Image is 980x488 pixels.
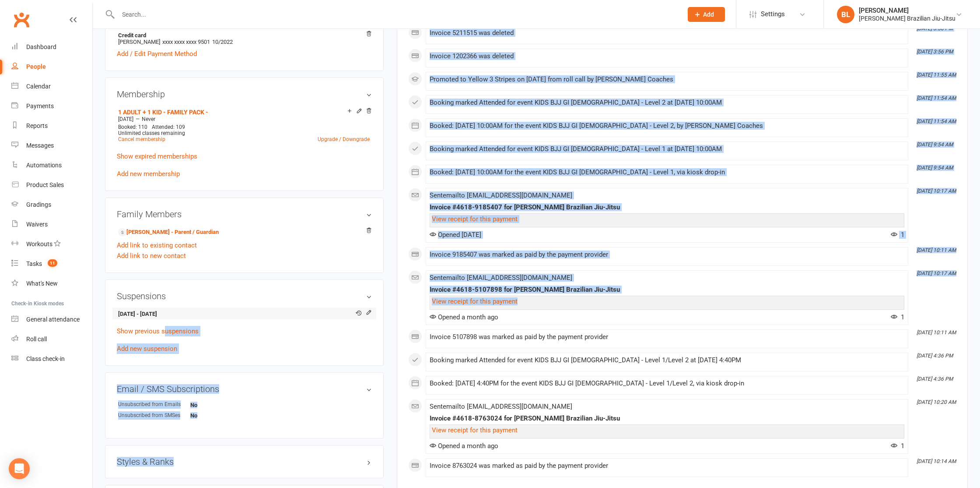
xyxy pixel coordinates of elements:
[26,336,47,343] div: Roll call
[430,286,904,294] div: Invoice #4618-5107898 for [PERSON_NAME] Brazilian Jiu-Jitsu
[117,31,372,46] li: [PERSON_NAME]
[118,109,208,116] a: 1 ADULT + 1 KID - FAMILY PACK -
[11,234,92,254] a: Workouts
[26,142,54,149] div: Messages
[117,457,372,467] h3: Styles & Ranks
[117,152,197,160] a: Show expired memberships
[117,209,372,219] h3: Family Members
[318,136,370,142] a: Upgrade / Downgrade
[917,188,956,194] i: [DATE] 10:17 AM
[190,412,241,419] strong: No
[26,83,51,90] div: Calendar
[917,329,956,336] i: [DATE] 10:11 AM
[430,380,904,387] div: Booked: [DATE] 4:40PM for the event KIDS BJJ GI [DEMOGRAPHIC_DATA] - Level 1/Level 2, via kiosk d...
[10,9,32,31] a: Clubworx
[26,122,48,129] div: Reports
[26,43,56,50] div: Dashboard
[430,76,904,83] div: Promoted to Yellow 3 Stripes on [DATE] from roll call by [PERSON_NAME] Coaches
[859,7,955,14] div: [PERSON_NAME]
[917,458,956,464] i: [DATE] 10:14 AM
[891,231,904,239] span: 1
[430,204,904,211] div: Invoice #4618-9185407 for [PERSON_NAME] Brazilian Jiu-Jitsu
[11,329,92,349] a: Roll call
[432,426,518,434] a: View receipt for this payment
[430,357,904,364] div: Booking marked Attended for event KIDS BJJ GI [DEMOGRAPHIC_DATA] - Level 1/Level 2 at [DATE] 4:40PM
[430,251,904,258] div: Invoice 9185407 was marked as paid by the payment provider
[917,118,956,124] i: [DATE] 11:54 AM
[11,215,92,234] a: Waivers
[117,240,197,251] a: Add link to existing contact
[430,169,904,176] div: Booked: [DATE] 10:00AM for the event KIDS BJJ GI [DEMOGRAPHIC_DATA] - Level 1, via kiosk drop-in
[917,247,956,253] i: [DATE] 10:11 AM
[917,376,953,382] i: [DATE] 4:36 PM
[118,310,367,319] strong: [DATE] - [DATE]
[11,77,92,96] a: Calendar
[917,399,956,405] i: [DATE] 10:20 AM
[917,165,953,171] i: [DATE] 9:54 AM
[26,280,58,287] div: What's New
[26,103,54,110] div: Payments
[11,254,92,274] a: Tasks 11
[26,201,51,208] div: Gradings
[761,4,785,24] span: Settings
[703,11,714,18] span: Add
[118,116,133,122] span: [DATE]
[117,170,180,178] a: Add new membership
[11,175,92,195] a: Product Sales
[430,333,904,341] div: Invoice 5107898 was marked as paid by the payment provider
[162,39,210,45] span: xxxx xxxx xxxx 9501
[26,63,46,70] div: People
[118,136,165,142] a: Cancel membership
[26,240,52,248] div: Workouts
[48,259,57,267] span: 11
[430,231,481,239] span: Opened [DATE]
[859,14,955,22] div: [PERSON_NAME] Brazilian Jiu-Jitsu
[118,124,147,130] span: Booked: 110
[430,99,904,106] div: Booking marked Attended for event KIDS BJJ GI [DEMOGRAPHIC_DATA] - Level 2 at [DATE] 10:00AM
[26,355,65,362] div: Class check-in
[118,228,219,237] a: [PERSON_NAME] - Parent / Guardian
[917,95,956,101] i: [DATE] 11:54 AM
[688,7,725,22] button: Add
[117,89,372,99] h3: Membership
[432,297,518,305] a: View receipt for this payment
[917,72,956,78] i: [DATE] 11:55 AM
[142,116,155,122] span: Never
[917,141,953,148] i: [DATE] 9:54 AM
[115,8,676,21] input: Search...
[430,274,572,282] span: Sent email to [EMAIL_ADDRESS][DOMAIN_NAME]
[430,462,904,470] div: Invoice 8763024 was marked as paid by the payment provider
[430,403,572,410] span: Sent email to [EMAIL_ADDRESS][DOMAIN_NAME]
[26,221,48,228] div: Waivers
[430,29,904,37] div: Invoice 5211515 was deleted
[11,310,92,329] a: General attendance kiosk mode
[118,400,190,409] div: Unsubscribed from Emails
[917,49,953,55] i: [DATE] 3:56 PM
[917,353,953,359] i: [DATE] 4:36 PM
[116,116,372,123] div: —
[26,316,80,323] div: General attendance
[117,327,199,335] a: Show previous suspensions
[190,402,241,408] strong: No
[837,6,854,23] div: BL
[891,442,904,450] span: 1
[9,458,30,479] div: Open Intercom Messenger
[117,345,177,353] a: Add new suspension
[118,411,190,420] div: Unsubscribed from SMSes
[11,274,92,294] a: What's New
[11,37,92,57] a: Dashboard
[117,49,197,59] a: Add / Edit Payment Method
[26,260,42,267] div: Tasks
[212,39,233,45] span: 10/2022
[891,313,904,321] span: 1
[26,181,64,188] div: Product Sales
[11,349,92,369] a: Class kiosk mode
[26,162,62,169] div: Automations
[430,415,904,422] div: Invoice #4618-8763024 for [PERSON_NAME] Brazilian Jiu-Jitsu
[11,57,92,77] a: People
[11,156,92,175] a: Automations
[11,116,92,136] a: Reports
[117,291,372,301] h3: Suspensions
[432,215,518,223] a: View receipt for this payment
[117,251,186,261] a: Add link to new contact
